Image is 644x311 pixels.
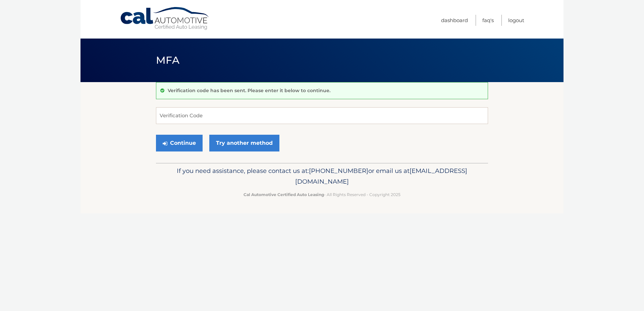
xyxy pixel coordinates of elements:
span: [PHONE_NUMBER] [309,167,368,175]
strong: Cal Automotive Certified Auto Leasing [244,192,324,197]
a: Dashboard [441,15,468,26]
a: Cal Automotive [120,7,210,30]
a: Logout [508,15,524,26]
input: Verification Code [156,107,488,124]
p: If you need assistance, please contact us at: or email us at [160,166,484,187]
button: Continue [156,135,203,151]
span: [EMAIL_ADDRESS][DOMAIN_NAME] [295,167,467,185]
a: Try another method [209,135,279,151]
a: FAQ's [482,15,494,26]
p: Verification code has been sent. Please enter it below to continue. [168,87,330,94]
span: MFA [156,54,179,66]
p: - All Rights Reserved - Copyright 2025 [160,191,484,198]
